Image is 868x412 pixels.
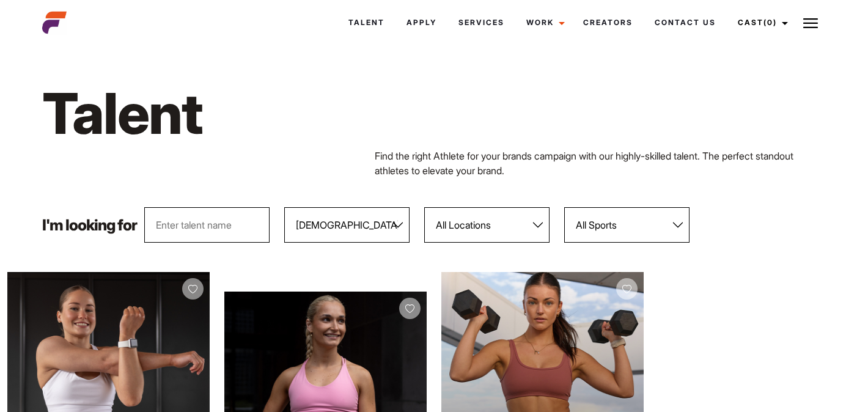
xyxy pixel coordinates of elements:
a: Creators [572,6,644,39]
a: Cast(0) [727,6,795,39]
img: cropped-aefm-brand-fav-22-square.png [42,10,67,35]
p: Find the right Athlete for your brands campaign with our highly-skilled talent. The perfect stand... [375,149,826,178]
input: Enter talent name [144,207,270,243]
h1: Talent [42,78,493,149]
a: Services [447,6,515,39]
a: Contact Us [644,6,727,39]
a: Work [515,6,572,39]
p: I'm looking for [42,218,137,233]
a: Talent [337,6,395,39]
img: Burger icon [803,16,818,31]
span: (0) [763,18,777,27]
a: Apply [395,6,447,39]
